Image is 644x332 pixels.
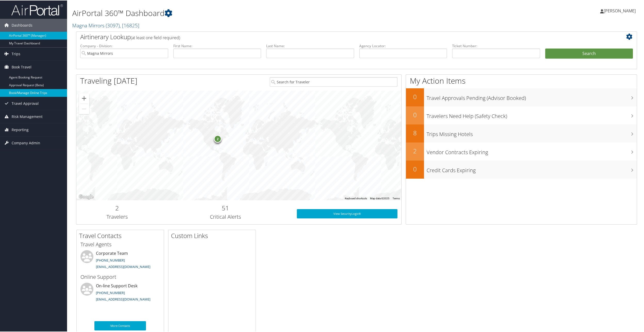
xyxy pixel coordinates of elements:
[12,136,40,149] span: Company Admin
[161,203,289,212] h2: 51
[78,193,95,200] a: Open this area in Google Maps (opens a new window)
[406,75,637,86] h1: My Action Items
[370,196,389,199] span: Map data ©2025
[214,135,222,142] div: 2
[79,103,89,114] button: Zoom out
[12,18,32,31] span: Dashboards
[80,75,137,86] h1: Traveling [DATE]
[78,193,95,200] img: Google
[120,21,139,28] span: , [ 16825 ]
[427,146,637,155] h3: Vendor Contracts Expiring
[406,128,424,137] h2: 8
[12,123,29,136] span: Reporting
[427,128,637,137] h3: Trips Missing Hotels
[94,321,146,330] a: More Contacts
[406,142,637,160] a: 2Vendor Contracts Expiring
[427,91,637,101] h3: Travel Approvals Pending (Advisor Booked)
[78,282,162,303] li: On-line Support Desk
[80,203,154,212] h2: 2
[12,60,31,73] span: Book Travel
[171,231,256,240] h2: Custom Links
[452,43,540,48] label: Ticket Number:
[270,77,397,86] input: Search for Traveler
[604,7,636,13] span: [PERSON_NAME]
[96,264,150,268] a: [EMAIL_ADDRESS][DOMAIN_NAME]
[161,213,289,220] h3: Critical Alerts
[600,3,641,18] a: [PERSON_NAME]
[359,43,447,48] label: Agency Locator:
[173,43,261,48] label: First Name:
[12,110,43,123] span: Risk Management
[80,213,154,220] h3: Travelers
[406,164,424,173] h2: 0
[79,231,164,240] h2: Travel Contacts
[78,250,162,271] li: Corporate Team
[345,196,367,200] button: Keyboard shortcuts
[79,93,89,103] button: Zoom in
[406,124,637,142] a: 8Trips Missing Hotels
[80,32,586,41] h2: Airtinerary Lookup
[12,97,39,109] span: Travel Approval
[131,34,180,40] span: (at least one field required)
[406,92,424,101] h2: 0
[406,160,637,178] a: 0Credit Cards Expiring
[427,109,637,119] h3: Travelers Need Help (Safety Check)
[12,47,20,60] span: Trips
[96,290,125,295] a: [PHONE_NUMBER]
[393,196,400,199] a: Terms
[406,88,637,106] a: 0Travel Approvals Pending (Advisor Booked)
[80,273,160,280] h3: Online Support
[106,21,120,28] span: ( 3097 )
[96,296,150,301] a: [EMAIL_ADDRESS][DOMAIN_NAME]
[72,7,451,18] h1: AirPortal 360™ Dashboard
[72,21,139,28] a: Magna Mirrors
[96,257,125,262] a: [PHONE_NUMBER]
[427,164,637,173] h3: Credit Cards Expiring
[266,43,354,48] label: Last Name:
[80,43,168,48] label: Company - Division:
[406,146,424,155] h2: 2
[297,209,397,218] a: View SecurityLogic®
[11,3,63,15] img: airportal-logo.png
[545,48,633,58] button: Search
[406,110,424,119] h2: 0
[406,106,637,124] a: 0Travelers Need Help (Safety Check)
[80,240,160,248] h3: Travel Agents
